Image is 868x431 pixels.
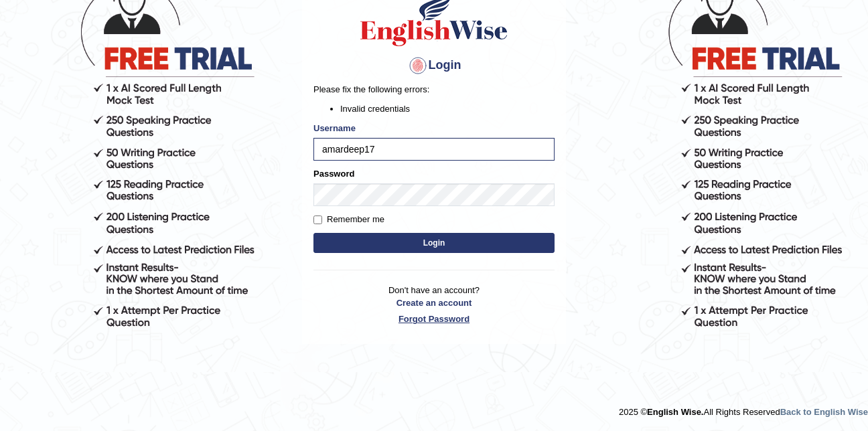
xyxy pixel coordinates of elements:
a: Back to English Wise [780,407,868,417]
h4: Login [313,55,555,76]
div: 2025 © All Rights Reserved [619,399,868,418]
strong: English Wise. [647,407,703,417]
label: Remember me [313,213,384,226]
button: Login [313,233,555,253]
input: Remember me [313,215,322,224]
label: Username [313,122,356,135]
label: Password [313,167,354,180]
p: Don't have an account? [313,284,555,325]
li: Invalid credentials [340,102,555,115]
a: Forgot Password [313,313,555,325]
a: Create an account [313,296,555,309]
p: Please fix the following errors: [313,83,555,96]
